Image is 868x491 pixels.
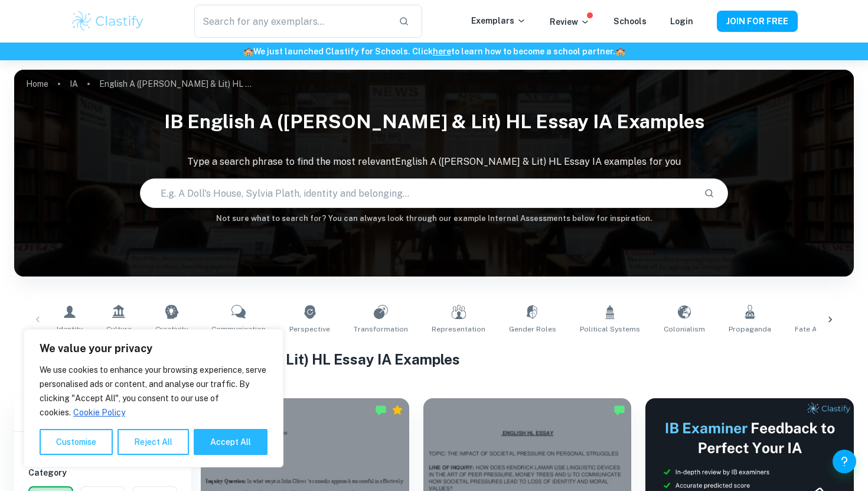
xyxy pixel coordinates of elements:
[26,76,48,92] a: Home
[99,77,253,90] p: English A ([PERSON_NAME] & Lit) HL Essay
[211,324,266,334] span: Communication
[194,429,267,455] button: Accept All
[432,324,485,334] span: Representation
[141,177,694,210] input: E.g. A Doll's House, Sylvia Plath, identity and belonging...
[243,47,253,56] span: 🏫
[28,466,177,479] h6: Category
[391,404,403,416] div: Premium
[354,324,408,334] span: Transformation
[70,76,78,92] a: IA
[580,324,640,334] span: Political Systems
[70,9,145,33] img: Clastify logo
[471,14,526,27] p: Exemplars
[118,429,189,455] button: Reject All
[14,103,854,141] h1: IB English A ([PERSON_NAME] & Lit) HL Essay IA examples
[40,342,267,356] p: We value your privacy
[670,17,693,26] a: Login
[40,429,113,455] button: Customise
[509,324,556,334] span: Gender Roles
[664,324,705,334] span: Colonialism
[614,404,625,416] img: Marked
[375,404,387,416] img: Marked
[14,398,191,431] h6: Filter exemplars
[14,155,854,169] p: Type a search phrase to find the most relevant English A ([PERSON_NAME] & Lit) HL Essay IA exampl...
[73,407,126,418] a: Cookie Policy
[729,324,771,334] span: Propaganda
[550,15,590,28] p: Review
[699,183,719,203] button: Search
[57,324,83,334] span: Identity
[614,17,647,26] a: Schools
[833,450,856,473] button: Help and Feedback
[24,329,283,467] div: We value your privacy
[14,213,854,225] h6: Not sure what to search for? You can always look through our example Internal Assessments below f...
[795,324,853,334] span: Fate and Destiny
[194,5,389,38] input: Search for any exemplars...
[155,324,188,334] span: Creativity
[40,363,267,420] p: We use cookies to enhance your browsing experience, serve personalised ads or content, and analys...
[615,47,625,56] span: 🏫
[717,11,798,32] button: JOIN FOR FREE
[106,324,132,334] span: Culture
[2,45,866,58] h6: We just launched Clastify for Schools. Click to learn how to become a school partner.
[433,47,451,56] a: here
[289,324,330,334] span: Perspective
[56,349,812,370] h1: All English A ([PERSON_NAME] & Lit) HL Essay IA Examples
